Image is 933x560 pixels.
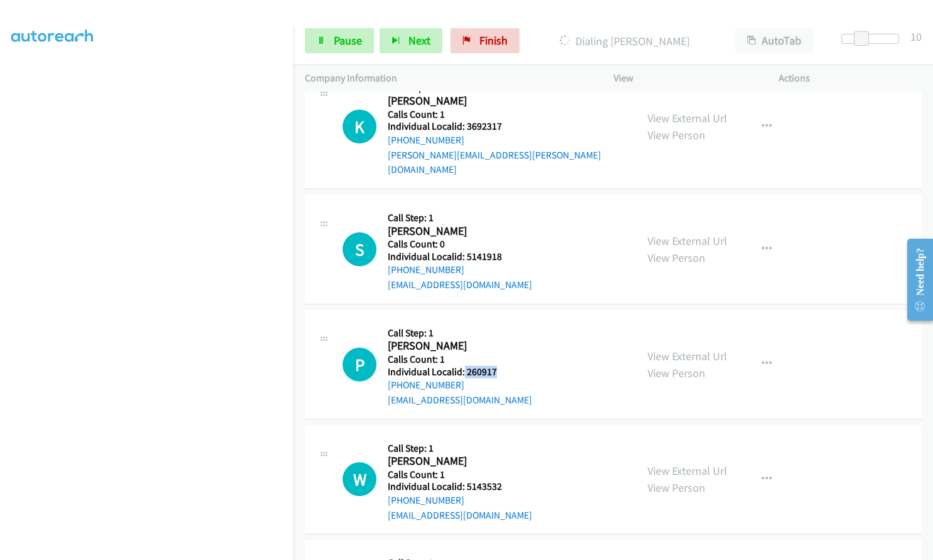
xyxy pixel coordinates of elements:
h5: Individual Localid: 3692317 [388,120,625,133]
a: [PHONE_NUMBER] [388,264,464,276]
h5: Calls Count: 1 [388,353,532,366]
a: Pause [305,28,374,53]
a: View Person [648,128,705,142]
a: View External Url [648,349,727,363]
a: View Person [648,366,705,380]
a: View External Url [648,234,727,248]
a: [PHONE_NUMBER] [388,494,464,506]
a: [EMAIL_ADDRESS][DOMAIN_NAME] [388,279,532,291]
h5: Call Step: 1 [388,327,532,340]
a: [PHONE_NUMBER] [388,134,464,146]
a: Finish [451,28,520,53]
a: View Person [648,480,705,495]
button: Next [380,28,442,53]
p: View [614,71,757,86]
p: Dialing [PERSON_NAME] [536,33,713,49]
h2: [PERSON_NAME] [388,339,525,353]
span: Pause [334,33,362,48]
a: [EMAIL_ADDRESS][DOMAIN_NAME] [388,509,532,521]
h1: P [343,348,376,381]
h5: Individual Localid: 5141918 [388,251,532,263]
h5: Calls Count: 1 [388,108,625,121]
h2: [PERSON_NAME] [388,454,525,469]
h5: Call Step: 1 [388,212,532,224]
h5: Calls Count: 1 [388,469,532,481]
h1: K [343,110,376,143]
a: View External Url [648,111,727,125]
p: Company Information [305,71,591,86]
h1: S [343,232,376,266]
div: The call is yet to be attempted [343,110,376,143]
h5: Call Step: 1 [388,442,532,455]
a: [PHONE_NUMBER] [388,379,464,391]
h5: Individual Localid: 5143532 [388,480,532,493]
h1: W [343,462,376,496]
h5: Calls Count: 0 [388,238,532,251]
div: The call is yet to be attempted [343,232,376,266]
span: Finish [479,33,508,48]
iframe: Resource Center [897,230,933,329]
p: Actions [779,71,922,86]
a: View External Url [648,464,727,478]
h2: [PERSON_NAME] [388,224,525,239]
h2: [PERSON_NAME] [388,94,525,108]
button: AutoTab [735,28,813,53]
a: View Person [648,251,705,265]
div: The call is yet to be attempted [343,348,376,381]
div: The call is yet to be attempted [343,462,376,496]
div: 10 [910,28,922,45]
a: [EMAIL_ADDRESS][DOMAIN_NAME] [388,394,532,406]
span: Next [408,33,430,48]
h5: Individual Localid: 260917 [388,366,532,378]
a: [PERSON_NAME][EMAIL_ADDRESS][PERSON_NAME][DOMAIN_NAME] [388,149,601,176]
